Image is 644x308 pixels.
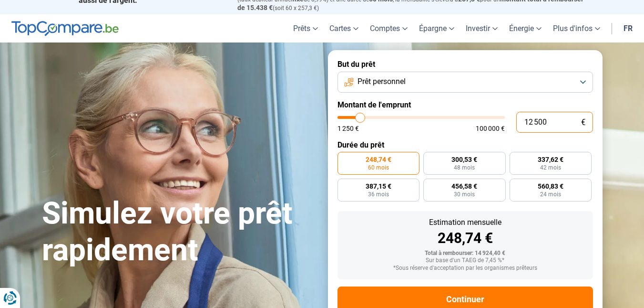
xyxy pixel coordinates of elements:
[366,183,391,190] span: 387,15 €
[345,265,585,272] div: *Sous réserve d'acceptation par les organismes prêteurs
[538,156,563,163] span: 337,62 €
[451,156,477,163] span: 300,53 €
[368,191,389,197] span: 36 mois
[503,14,547,42] a: Énergie
[364,14,413,42] a: Comptes
[337,60,593,69] label: But du prêt
[540,165,561,170] span: 42 mois
[547,14,606,42] a: Plus d'infos
[42,195,317,269] h1: Simulez votre prêt rapidement
[337,140,593,149] label: Durée du prêt
[345,257,585,264] div: Sur base d'un TAEG de 7,45 %*
[413,14,460,42] a: Épargne
[454,165,475,170] span: 48 mois
[366,156,391,163] span: 248,74 €
[337,72,593,93] button: Prêt personnel
[345,231,585,245] div: 248,74 €
[460,14,503,42] a: Investir
[11,21,119,36] img: TopCompare
[324,14,364,42] a: Cartes
[358,76,406,87] span: Prêt personnel
[538,183,563,190] span: 560,83 €
[476,125,505,132] span: 100 000 €
[368,165,389,170] span: 60 mois
[337,125,359,132] span: 1 250 €
[540,191,561,197] span: 24 mois
[451,183,477,190] span: 456,58 €
[287,14,324,42] a: Prêts
[454,191,475,197] span: 30 mois
[618,14,638,42] a: fr
[345,250,585,257] div: Total à rembourser: 14 924,40 €
[345,219,585,226] div: Estimation mensuelle
[581,118,585,127] span: €
[337,100,593,109] label: Montant de l'emprunt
